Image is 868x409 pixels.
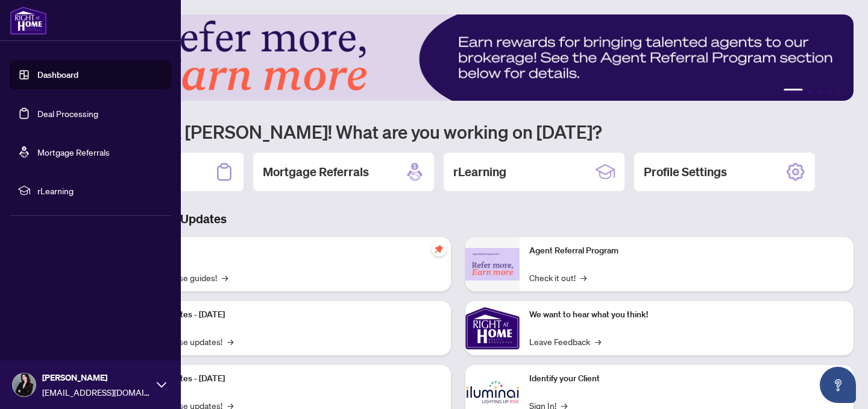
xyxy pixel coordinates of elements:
span: → [222,271,228,284]
p: Self-Help [127,244,441,258]
button: 5 [837,89,841,94]
span: [PERSON_NAME] [42,371,151,384]
img: Agent Referral Program [465,248,520,281]
a: Check it out!→ [529,271,587,284]
p: We want to hear what you think! [529,308,844,322]
h2: Mortgage Referrals [263,163,369,180]
a: Mortgage Referrals [37,147,110,157]
h2: rLearning [453,163,506,180]
span: pushpin [432,242,446,256]
p: Platform Updates - [DATE] [127,308,441,322]
img: Profile Icon [13,373,36,396]
h3: Brokerage & Industry Updates [63,211,854,227]
button: 4 [827,89,832,94]
h2: Profile Settings [644,163,727,180]
span: → [580,271,587,284]
a: Deal Processing [37,108,98,119]
span: rLearning [37,184,163,197]
span: → [227,335,233,348]
button: 1 [784,89,803,94]
p: Platform Updates - [DATE] [127,372,441,385]
button: Open asap [820,367,856,403]
button: 3 [817,89,822,94]
img: We want to hear what you think! [465,301,520,355]
a: Leave Feedback→ [529,335,601,348]
span: [EMAIL_ADDRESS][DOMAIN_NAME] [42,385,151,399]
h1: Welcome back [PERSON_NAME]! What are you working on [DATE]? [63,120,854,143]
img: logo [10,6,47,35]
span: → [595,335,601,348]
img: Slide 0 [63,14,854,101]
button: 2 [808,89,813,94]
p: Identify your Client [529,372,844,385]
p: Agent Referral Program [529,244,844,258]
a: Dashboard [37,69,78,80]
